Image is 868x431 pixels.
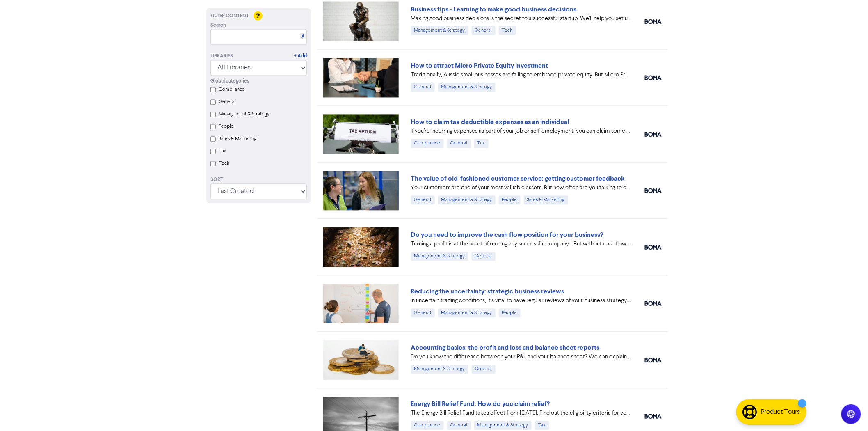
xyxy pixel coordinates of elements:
[411,175,625,183] a: The value of old-fashioned customer service: getting customer feedback
[645,19,662,24] img: boma
[499,309,521,318] div: People
[294,53,307,60] a: + Add
[411,240,633,249] div: Turning a profit is at the heart of running any successful company - But without cash flow, you c...
[499,26,516,35] div: Tech
[411,196,435,205] div: General
[210,12,307,20] div: Filter Content
[219,123,234,131] label: People
[438,83,496,92] div: Management & Strategy
[411,26,468,35] div: Management & Strategy
[535,421,549,430] div: Tax
[645,414,662,419] img: boma
[645,358,662,363] img: boma_accounting
[219,111,270,118] label: Management & Strategy
[411,309,435,318] div: General
[411,5,577,14] a: Business tips - Learning to make good business decisions
[219,160,229,167] label: Tech
[411,365,468,374] div: Management & Strategy
[219,148,226,155] label: Tax
[219,135,256,143] label: Sales & Marketing
[411,421,444,430] div: Compliance
[474,421,532,430] div: Management & Strategy
[499,196,521,205] div: People
[411,14,633,23] div: Making good business decisions is the secret to a successful startup. We’ll help you set up the b...
[645,76,662,80] img: boma
[411,83,435,92] div: General
[411,118,569,126] a: How to claim tax deductible expenses as an individual
[411,400,550,408] a: Energy Bill Relief Fund: How do you claim relief?
[210,53,233,60] div: Libraries
[645,301,662,306] img: boma
[474,139,489,148] div: Tax
[411,344,600,352] a: Accounting basics: the profit and loss and balance sheet reports
[411,409,633,418] div: The Energy Bill Relief Fund takes effect from 1 July 2025. Find out the eligibility criteria for ...
[411,353,633,362] div: Do you know the difference between your P&L and your balance sheet? We can explain exactly what e...
[827,392,868,431] iframe: Chat Widget
[645,188,662,193] img: boma
[302,34,305,40] a: X
[411,184,633,193] div: Your customers are one of your most valuable assets. But how often are you talking to customers a...
[210,177,307,184] div: Sort
[210,22,226,29] span: Search
[411,71,633,80] div: Traditionally, Aussie small businesses are failing to embrace private equity. But Micro Private E...
[524,196,568,205] div: Sales & Marketing
[219,86,245,94] label: Compliance
[447,421,471,430] div: General
[438,196,496,205] div: Management & Strategy
[472,26,496,35] div: General
[447,139,471,148] div: General
[411,231,603,239] a: Do you need to improve the cash flow position for your business?
[645,245,662,250] img: boma_accounting
[438,309,496,318] div: Management & Strategy
[210,78,307,85] div: Global categories
[472,365,496,374] div: General
[645,132,662,137] img: boma
[411,288,564,296] a: Reducing the uncertainty: strategic business reviews
[411,139,444,148] div: Compliance
[219,99,236,106] label: General
[411,297,633,305] div: In uncertain trading conditions, it’s vital to have regular reviews of your business strategy. We...
[411,252,468,261] div: Management & Strategy
[472,252,496,261] div: General
[411,62,548,70] a: How to attract Micro Private Equity investment
[411,127,633,136] div: If you’re incurring expenses as part of your job or self-employment, you can claim some of these ...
